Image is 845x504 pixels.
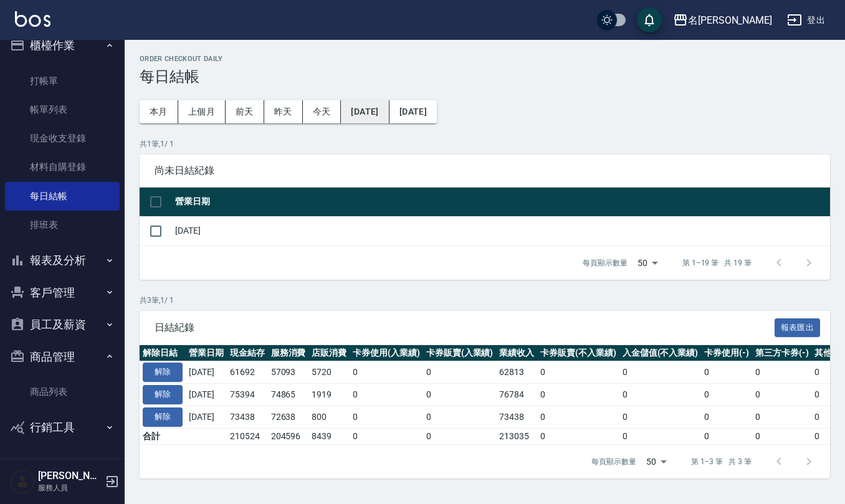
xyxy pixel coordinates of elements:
[186,361,227,384] td: [DATE]
[140,295,830,306] p: 共 3 筆, 1 / 1
[350,345,423,361] th: 卡券使用(入業績)
[752,406,812,428] td: 0
[537,384,619,406] td: 0
[341,100,389,123] button: [DATE]
[5,95,120,124] a: 帳單列表
[172,188,830,217] th: 營業日期
[752,428,812,444] td: 0
[496,406,537,428] td: 73438
[619,406,702,428] td: 0
[537,345,619,361] th: 卡券販賣(不入業績)
[308,406,350,428] td: 800
[143,385,183,404] button: 解除
[186,406,227,428] td: [DATE]
[226,100,264,123] button: 前天
[143,407,183,427] button: 解除
[268,345,309,361] th: 服務消費
[752,361,812,384] td: 0
[303,100,341,123] button: 今天
[591,456,636,467] p: 每頁顯示數量
[5,277,120,309] button: 客戶管理
[5,378,120,406] a: 商品列表
[350,406,423,428] td: 0
[701,384,752,406] td: 0
[537,406,619,428] td: 0
[227,361,268,384] td: 61692
[140,138,830,150] p: 共 1 筆, 1 / 1
[782,9,830,32] button: 登出
[701,361,752,384] td: 0
[5,411,120,444] button: 行銷工具
[637,7,662,32] button: save
[775,321,821,333] a: 報表匯出
[155,321,775,334] span: 日結紀錄
[423,345,497,361] th: 卡券販賣(入業績)
[5,29,120,62] button: 櫃檯作業
[641,445,671,478] div: 50
[668,7,777,33] button: 名[PERSON_NAME]
[688,12,772,28] div: 名[PERSON_NAME]
[423,384,497,406] td: 0
[5,211,120,239] a: 排班表
[10,469,35,494] img: Person
[186,345,227,361] th: 營業日期
[701,345,752,361] th: 卡券使用(-)
[308,361,350,384] td: 5720
[155,164,815,177] span: 尚未日結紀錄
[350,361,423,384] td: 0
[143,363,183,382] button: 解除
[5,124,120,153] a: 現金收支登錄
[5,182,120,211] a: 每日結帳
[5,67,120,95] a: 打帳單
[140,68,830,85] h3: 每日結帳
[140,55,830,63] h2: Order checkout daily
[537,428,619,444] td: 0
[140,428,186,444] td: 合計
[496,428,537,444] td: 213035
[308,428,350,444] td: 8439
[178,100,226,123] button: 上個月
[496,345,537,361] th: 業績收入
[268,384,309,406] td: 74865
[423,428,497,444] td: 0
[423,361,497,384] td: 0
[775,318,821,338] button: 報表匯出
[350,384,423,406] td: 0
[5,153,120,181] a: 材料自購登錄
[15,11,50,27] img: Logo
[227,345,268,361] th: 現金結存
[264,100,303,123] button: 昨天
[701,428,752,444] td: 0
[389,100,437,123] button: [DATE]
[308,345,350,361] th: 店販消費
[38,482,102,493] p: 服務人員
[268,428,309,444] td: 204596
[268,406,309,428] td: 72638
[619,428,702,444] td: 0
[186,384,227,406] td: [DATE]
[268,361,309,384] td: 57093
[308,384,350,406] td: 1919
[140,100,178,123] button: 本月
[633,246,662,280] div: 50
[619,361,702,384] td: 0
[691,456,752,467] p: 第 1–3 筆 共 3 筆
[5,341,120,373] button: 商品管理
[350,428,423,444] td: 0
[682,257,752,269] p: 第 1–19 筆 共 19 筆
[619,384,702,406] td: 0
[5,244,120,277] button: 報表及分析
[423,406,497,428] td: 0
[537,361,619,384] td: 0
[496,384,537,406] td: 76784
[172,216,830,245] td: [DATE]
[701,406,752,428] td: 0
[227,406,268,428] td: 73438
[752,345,812,361] th: 第三方卡券(-)
[140,345,186,361] th: 解除日結
[38,470,102,482] h5: [PERSON_NAME]
[583,257,628,269] p: 每頁顯示數量
[5,308,120,341] button: 員工及薪資
[227,384,268,406] td: 75394
[619,345,702,361] th: 入金儲值(不入業績)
